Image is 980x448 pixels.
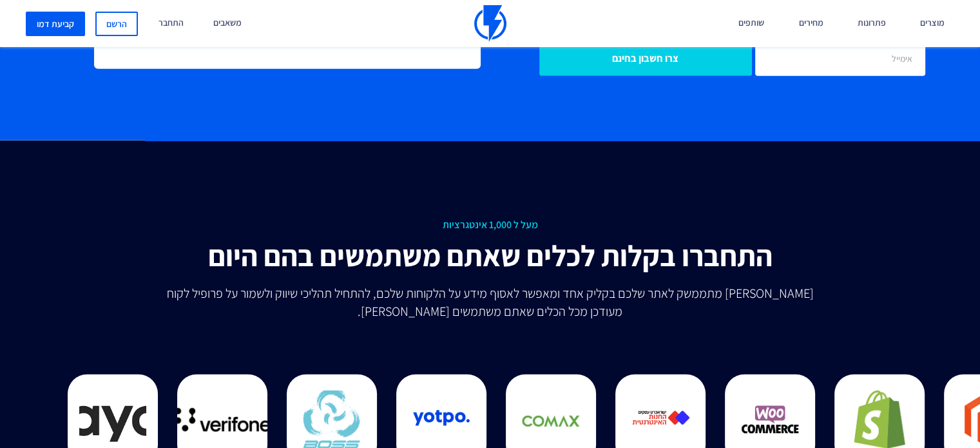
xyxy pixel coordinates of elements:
p: [PERSON_NAME] מתממשק לאתר שלכם בקליק אחד ומאפשר לאסוף מידע על הלקוחות שלכם, להתחיל תהליכי שיווק ו... [160,284,820,320]
a: קביעת דמו [26,12,85,36]
input: אימייל [755,41,925,76]
a: הרשם [95,12,138,36]
input: צרו חשבון בחינם [539,41,752,76]
h2: התחברו בקלות לכלים שאתם משתמשים בהם היום [77,239,903,271]
span: מעל ל 1,000 אינטגרציות [77,218,903,233]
